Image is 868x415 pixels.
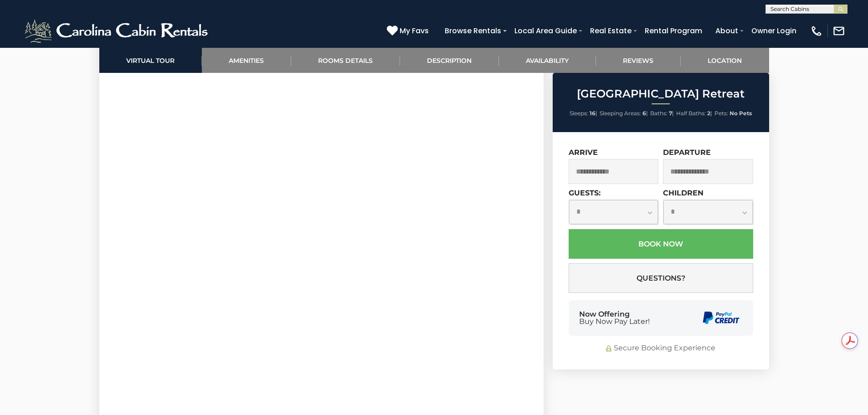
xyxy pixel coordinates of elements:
span: My Favs [400,25,429,36]
span: Sleeps: [570,110,588,117]
a: Rooms Details [291,48,400,73]
span: Buy Now Pay Later! [579,318,650,325]
a: Reviews [596,48,681,73]
div: Secure Booking Experience [569,343,753,354]
img: mail-regular-white.png [832,25,845,37]
strong: 16 [590,110,596,117]
h2: [GEOGRAPHIC_DATA] Retreat [555,88,767,100]
strong: 7 [669,110,672,117]
a: Rental Program [640,23,707,39]
li: | [600,108,648,119]
label: Guests: [569,189,601,197]
li: | [650,108,674,119]
li: | [676,108,712,119]
a: About [711,23,743,39]
a: Browse Rentals [440,23,506,39]
a: Virtual Tour [99,48,202,73]
li: | [570,108,597,119]
span: Sleeping Areas: [600,110,641,117]
a: Availability [499,48,596,73]
strong: 6 [642,110,646,117]
strong: 2 [707,110,710,117]
label: Children [663,189,704,197]
img: White-1-2.png [23,17,212,45]
strong: No Pets [729,110,752,117]
span: Baths: [650,110,668,117]
button: Book Now [569,229,753,259]
div: Now Offering [579,311,650,325]
label: Arrive [569,148,598,157]
a: Real Estate [586,23,636,39]
span: Half Baths: [676,110,706,117]
span: Pets: [714,110,728,117]
a: Location [681,48,769,73]
a: Local Area Guide [510,23,581,39]
a: Amenities [202,48,291,73]
button: Questions? [569,263,753,293]
a: Owner Login [747,23,801,39]
a: Description [400,48,499,73]
label: Departure [663,148,711,157]
a: My Favs [387,25,431,37]
img: phone-regular-white.png [810,25,823,37]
